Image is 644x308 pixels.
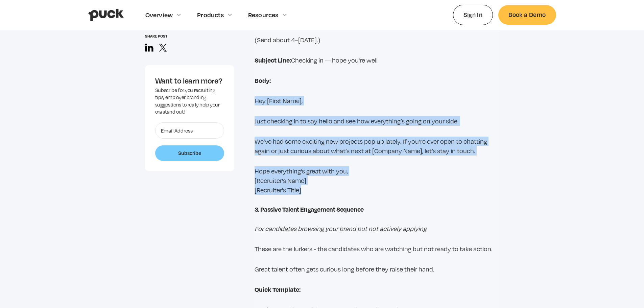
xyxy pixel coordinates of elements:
[255,76,271,85] strong: Body:
[255,96,499,105] p: Hey [First Name],
[255,35,499,45] p: (Send about 4–[DATE].)
[255,166,499,195] p: Hope everything’s great with you, [Recruiter's Name] [Recruiter's Title]
[255,116,499,126] p: Just checking in to say hello and see how everything’s going on your side.
[145,34,234,38] div: Share post
[255,285,301,293] strong: Quick Template:
[255,225,427,232] em: For candidates browsing your brand but not actively applying
[155,122,224,139] input: Email Address
[145,11,173,19] div: Overview
[155,75,224,86] div: Want to learn more?
[498,5,556,24] a: Book a Demo
[255,55,499,65] p: Checking in — hope you're well
[155,145,224,161] input: Subscribe
[197,11,224,19] div: Products
[255,264,499,274] p: Great talent often gets curious long before they raise their hand.
[248,11,279,19] div: Resources
[155,122,224,161] form: Want to learn more?
[255,205,364,213] strong: 3. Passive Talent Engagement Sequence
[453,5,493,25] a: Sign In
[255,56,291,64] strong: Subject Line:
[255,137,499,156] p: We’ve had some exciting new projects pop up lately. If you’re ever open to chatting again or just...
[255,244,499,254] p: These are the lurkers - the candidates who are watching but not ready to take action.
[155,87,224,116] div: Subscribe for you recruiting tips, employer branding suggestions to really help your ora stand out!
